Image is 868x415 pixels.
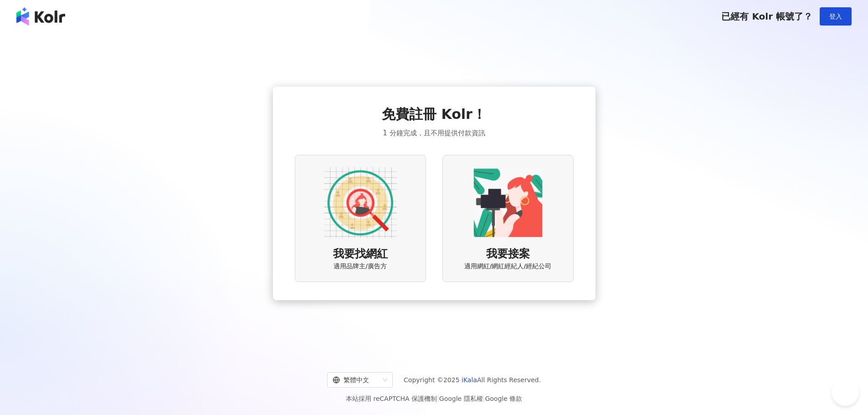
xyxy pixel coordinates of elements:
a: iKala [462,376,477,384]
span: Copyright © 2025 All Rights Reserved. [404,374,541,385]
img: KOL identity option [472,166,544,239]
iframe: Help Scout Beacon - Open [832,379,859,406]
button: 登入 [820,7,852,26]
span: 我要找網紅 [333,246,388,262]
a: Google 隱私權 [439,395,483,402]
span: | [437,395,439,402]
span: 本站採用 reCAPTCHA 保護機制 [346,393,522,404]
span: | [483,395,485,402]
span: 已經有 Kolr 帳號了？ [721,11,812,22]
img: logo [16,7,65,26]
a: Google 條款 [485,395,522,402]
div: 繁體中文 [333,373,379,387]
img: AD identity option [324,166,397,239]
span: 免費註冊 Kolr！ [382,105,486,124]
span: 1 分鐘完成，且不用提供付款資訊 [383,128,485,138]
span: 我要接案 [486,246,530,262]
span: 登入 [829,13,842,20]
span: 適用品牌主/廣告方 [334,262,387,271]
span: 適用網紅/網紅經紀人/經紀公司 [464,262,551,271]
